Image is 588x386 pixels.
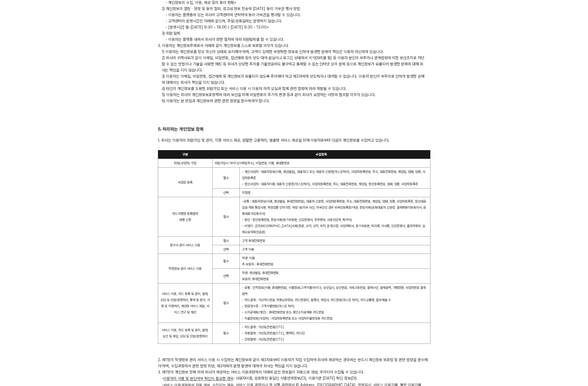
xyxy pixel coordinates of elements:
[212,197,240,237] td: 필수
[158,85,430,92] p: 4) 타인의 개인정보를 도용한 회원가입 또는 서비스 이용 시 이용자 자격 상실과 함께 관련 법령에 따라 처벌될 수 있습니다.
[212,237,240,245] td: 필수
[162,25,273,29] span: - [운영시간] 월-[DATE] 9:30 – 18:00 / [DATE] 9:30 - 13:00>
[158,254,212,283] td: 학생정보 관리 서비스 이용
[212,168,240,189] td: 필수
[158,159,212,168] td: 회원(사업자) 가입
[242,310,332,320] span: - 소득공제용(개인) : 휴대전화번호 또는 개인소득공제용 카드번호 - 지출증빙용(사업자) : 사업자등록번호 또는 사업자지출증빙용 카드번호
[212,269,240,283] td: 선택
[212,323,240,344] td: 필수
[158,73,430,85] p: 3) 이용자는 이메일, 비밀번호, 접근매체 등 개인정보가 유출되지 않도록 주의해야 하고 제3자에게 양도하거나 대여할 수 없습니다. 이용자 본인의 부주의로 인하여 발생한 손해에...
[240,254,430,269] td: 학생: 이름 주 보호자 : 휴대전화번호
[242,182,418,186] span: - 법인사업자 : 대표자이름, 대표자 신분증(마스킹처리), 사업자등록번호, 주소, 대표전화번호, 개업일, 법인등록번호, 업태, 업종, 사업자등록증
[158,126,430,133] h2: 5. 처리하는 개인정보 항목
[242,218,352,222] span: - 법인 : 법인등록번호, 증빙서류(등기부등본, 인감증명서, 주주명부, 사용인감계, 확약서)
[242,304,294,308] span: - 현금영수증 : 고객식별번호(마스킹 처리)
[240,189,430,197] td: 지점명
[212,245,240,254] td: 선택
[158,6,430,12] p: 2) 개인정보의 열람 · 정정 및 동의 철회, 광고성 정보 전송에 [DATE] 동의 거부권 행사 방법
[158,375,430,382] p: - : 사용자이름, 암호화된 동일인 식별연계정보(CI), 이용기관 [DATE] 확인 정보(DI)
[242,170,425,180] span: - 개인사업자 : 대표자정보(이름, 생년월일), 대표자CI 또는 대표자 신분증(마스킹처리), 사업자등록번호, 주소, 대표전화번호, 개업일, 업태, 업종, 사업자등록증
[158,98,430,104] p: 6) 이용자는 본 방침과 개인정보에 관한 관련 법령을 준수하여야 합니다.
[240,245,430,254] td: 고객 이름
[162,37,288,42] span: - 이용자는 플랫폼 내에서 회사가 정한 절차에 따라 회원탈퇴를 할 수 있습니다.
[162,13,305,17] span: - 이용자는 플랫폼에 있는 회사의 고객센터에 연락하여 동의 거부권을 행사할 수 있습니다.
[162,0,241,5] span: - 개인정보의 수집, 이용, 제공 등의 동의 현황>
[158,323,212,344] td: 서비스 이용, 카드 등록 및 관리, 결제, 승인 및 매입, 상담 및 민원/분쟁처리
[158,92,430,98] p: 5) 이용자는 회사의 개인정보보호정책에 따라 보안을 위해 비밀번호의 주기적 변경 등과 같이 회사가 요청하는 사항에 협조할 의무가 있습니다.
[242,325,305,335] span: - 카드결제 : 가상토큰번호(OTC) - 자동결제 : 가상토큰번호(OTC), 멤버ID, 카드ID
[242,224,425,234] span: - 비영리 : [DEMOGRAPHIC_DATA]서류(정관, 규약, 규칙, 회칙, 운영규정, 사업계획서, 등기부등본, 회의록, 의사록, 인감증명서, 출자자명부, 실제소유자확인공문)
[240,237,430,245] td: 고객 휴대전화번호
[158,30,430,36] p: 3) 회원 탈퇴
[158,168,212,197] td: 사업장 등록
[242,286,426,296] span: - 공통 : 인적정보(이름, 휴대폰번호), 식별정보(고객식별아이디), 승인일시, 승인번호, 거래고유번호, 결제수단, 결제금액, 가맹점명, 사업자번호 결제금액
[212,159,430,168] td: 회원가입시 아이디(이메일주소), 비밀번호, 이름, 휴대폰번호
[242,298,391,302] span: - 카드결제 : 가상카드번호, 자동납부정보, 카드번호ID, 발행사, 매입사, 카드번호(마스킹 처리), 카드상품명, 할부개월 수
[212,150,430,159] th: 수집항목
[242,199,426,216] span: -공통 : 대표자정보(이름, 생년월일, 휴대전화번호), 대표자 신분증, 사업자등록번호, 주소, 대표전화번호, 개업일, 업태, 업종, 사업자등록증, 정산대금 입금 계좌 통장사본...
[158,197,212,237] td: 카드가맹점 등록절차 대행 신청
[158,49,430,55] p: 1) 이용자는 개인정보를 항상 최신의 상태로 유지해야 하며, 고객이 입력한 부정확한 정보로 인하여 발생한 문제의 책임은 이용자 자신에게 있습니다.
[162,19,286,23] span: - 고객센터의 운영시간은 아래와 같으며, 주말/공휴일에는 운영하지 않습니다.
[158,55,430,73] p: 2) 회사의 귀책사유가 없이 이메일, 비밀번호, 접근매체 등의 양도·대여·분실이나 로그인 상태에서 이석(자리를 뜸) 등 이용자 본인의 부주의나 관계법령에 의한 보안조치로 차단...
[163,377,233,381] u: 이용자의 식별 및 본인여부 확인이 필요한 경우
[242,337,284,341] span: - 간편결제 : 가상토큰번호(OTC)
[212,254,240,269] td: 필수
[158,237,212,254] td: 청구서 관리 서비스 이용
[158,283,212,323] td: 서비스 이용, 카드 등록 및 관리, 결제, 상담 및 민원/분쟁처리, 통계 및 분석, 가명 및 익명처리, 개인화 서비스 제공, 서비스 연구 및 개선
[240,269,430,283] td: 학생: 생년월일, 휴대전화번호 보호자: 휴대전화번호
[212,283,240,323] td: 필수
[158,150,212,159] th: 구분
[212,189,240,197] td: 선택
